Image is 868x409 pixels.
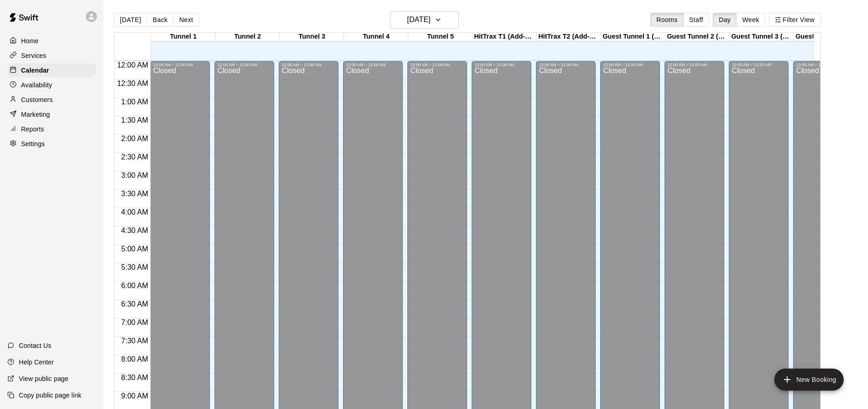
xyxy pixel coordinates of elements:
div: Guest Tunnel 4 (2 Maximum) [794,33,858,41]
div: 12:00 AM – 11:00 AM [282,62,336,67]
span: 1:00 AM [119,98,151,106]
span: 8:00 AM [119,355,151,363]
span: 6:00 AM [119,282,151,290]
div: Guest Tunnel 1 (2 Maximum) [601,33,665,41]
h6: [DATE] [407,13,430,26]
span: 4:30 AM [119,227,151,234]
span: 2:30 AM [119,153,151,161]
button: Back [147,13,174,27]
a: Availability [7,78,96,92]
span: 6:30 AM [119,300,151,308]
span: 3:00 AM [119,171,151,179]
a: Calendar [7,63,96,77]
div: Tunnel 3 [280,33,344,41]
button: Week [736,13,765,27]
p: Reports [21,125,44,134]
div: Tunnel 2 [215,33,280,41]
p: Calendar [21,66,49,75]
button: Staff [683,13,710,27]
a: Services [7,49,96,62]
span: 5:30 AM [119,263,151,271]
a: Reports [7,122,96,136]
span: 5:00 AM [119,245,151,253]
p: View public page [19,374,68,383]
p: Help Center [19,358,54,367]
p: Services [21,51,46,60]
span: 3:30 AM [119,190,151,198]
span: 7:00 AM [119,318,151,326]
span: 4:00 AM [119,208,151,216]
div: 12:00 AM – 11:00 AM [217,62,271,67]
p: Marketing [21,110,50,119]
span: 12:00 AM [115,61,151,69]
button: add [774,369,844,391]
p: Copy public page link [19,391,81,400]
div: 12:00 AM – 11:00 AM [603,62,657,67]
span: 9:00 AM [119,392,151,400]
button: [DATE] [390,11,459,28]
div: 12:00 AM – 11:00 AM [732,62,786,67]
span: 2:00 AM [119,135,151,142]
div: 12:00 AM – 11:00 AM [410,62,464,67]
div: 12:00 AM – 11:00 AM [474,62,529,67]
button: Rooms [650,13,683,27]
div: 12:00 AM – 11:00 AM [346,62,400,67]
span: 12:30 AM [115,80,151,87]
div: Guest Tunnel 3 (2 Maximum) [730,33,794,41]
div: Guest Tunnel 2 (2 Maximum) [665,33,730,41]
p: Availability [21,80,52,90]
div: HitTrax T1 (Add-On Service) [473,33,537,41]
div: 12:00 AM – 11:00 AM [667,62,721,67]
button: Filter View [769,13,820,27]
p: Home [21,36,39,45]
div: 12:00 AM – 11:00 AM [796,62,850,67]
p: Customers [21,95,53,104]
p: Contact Us [19,341,51,350]
div: Tunnel 1 [151,33,215,41]
a: Home [7,34,96,48]
button: Next [173,13,199,27]
button: Day [713,13,737,27]
p: Settings [21,139,45,148]
span: 7:30 AM [119,337,151,345]
div: 12:00 AM – 11:00 AM [539,62,593,67]
div: Tunnel 5 [408,33,473,41]
div: HitTrax T2 (Add-On Service) [537,33,601,41]
a: Customers [7,93,96,107]
button: [DATE] [114,13,147,27]
a: Marketing [7,108,96,121]
span: 1:30 AM [119,116,151,124]
div: 12:00 AM – 11:00 AM [153,62,207,67]
span: 8:30 AM [119,374,151,381]
div: Tunnel 4 [344,33,408,41]
a: Settings [7,137,96,151]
